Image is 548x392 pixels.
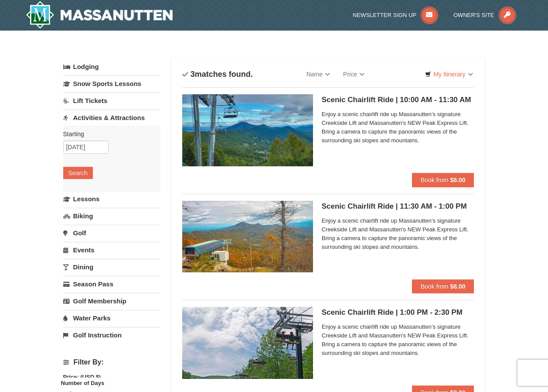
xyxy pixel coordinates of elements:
[63,191,160,207] a: Lessons
[322,323,474,358] span: Enjoy a scenic chairlift ride up Massanutten’s signature Creekside Lift and Massanutten's NEW Pea...
[63,358,160,366] h4: Filter By:
[453,12,494,18] span: Owner's Site
[182,307,313,378] img: 24896431-9-664d1467.jpg
[412,173,474,187] button: Book from $8.00
[63,225,160,241] a: Golf
[63,327,160,343] a: Golf Instruction
[421,283,449,290] span: Book from
[26,1,173,29] a: Massanutten Resort
[182,94,313,166] img: 24896431-1-a2e2611b.jpg
[26,1,173,29] img: Massanutten Resort Logo
[419,68,478,81] a: My Itinerary
[322,202,474,211] h5: Scenic Chairlift Ride | 11:30 AM - 1:00 PM
[322,96,474,104] h5: Scenic Chairlift Ride | 10:00 AM - 11:30 AM
[63,130,154,138] label: Starting
[322,308,474,317] h5: Scenic Chairlift Ride | 1:00 PM - 2:30 PM
[421,176,449,183] span: Book from
[322,217,474,251] span: Enjoy a scenic chairlift ride up Massanutten’s signature Creekside Lift and Massanutten's NEW Pea...
[63,242,160,258] a: Events
[453,12,516,18] a: Owner's Site
[61,380,105,386] strong: Number of Days
[63,93,160,109] a: Lift Tickets
[450,283,465,290] strong: $8.00
[353,12,416,18] span: Newsletter Sign Up
[63,208,160,224] a: Biking
[63,293,160,309] a: Golf Membership
[322,110,474,145] span: Enjoy a scenic chairlift ride up Massanutten’s signature Creekside Lift and Massanutten's NEW Pea...
[63,259,160,275] a: Dining
[63,374,101,380] strong: Price: (USD $)
[63,276,160,292] a: Season Pass
[450,176,465,183] strong: $8.00
[412,279,474,293] button: Book from $8.00
[182,201,313,272] img: 24896431-13-a88f1aaf.jpg
[63,59,160,75] a: Lodging
[63,310,160,326] a: Water Parks
[353,12,438,18] a: Newsletter Sign Up
[300,65,337,83] a: Name
[63,76,160,92] a: Snow Sports Lessons
[337,65,371,83] a: Price
[63,110,160,126] a: Activities & Attractions
[63,167,93,179] button: Search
